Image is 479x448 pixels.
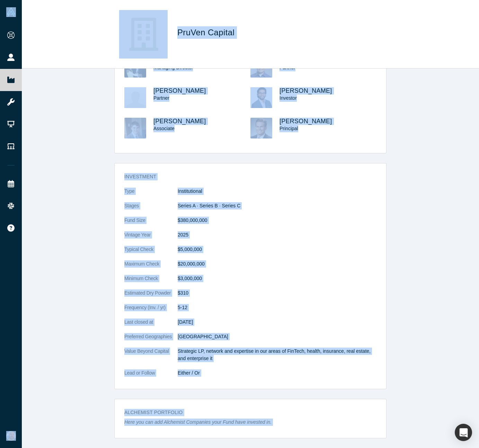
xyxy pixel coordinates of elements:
h3: Investment [124,173,367,180]
p: Strategic LP, network and expertise in our areas of FinTech, health, insurance, real estate, and ... [178,348,376,362]
dd: Either / Or [178,369,376,377]
dd: [DATE] [178,319,376,326]
img: PruVen Capital's Logo [119,10,168,59]
a: [PERSON_NAME] [280,87,332,94]
dt: Value Beyond Capital [124,348,178,369]
span: Associate [153,126,175,131]
img: Aarlo Stone Fish's Account [6,431,16,441]
dt: Stages [124,202,178,217]
dd: $20,000,000 [178,260,376,268]
dt: Frequency (Inv. / yr) [124,304,178,319]
dd: $310 [178,289,376,297]
dd: $5,000,000 [178,246,376,253]
dd: 2025 [178,231,376,239]
dd: Series A · Series B · Series C [178,202,376,209]
dd: 5-12 [178,304,376,311]
dt: Preferred Geographies [124,333,178,348]
dt: Maximum Check [124,260,178,275]
span: Principal [280,126,298,131]
span: Investor [280,95,297,101]
h3: Alchemist Portfolio [124,409,367,416]
span: Partner [153,95,169,101]
dt: Typical Check [124,246,178,260]
img: Alchemist Vault Logo [6,7,16,17]
dt: Fund Size [124,217,178,231]
span: PruVen Capital [177,28,237,37]
dt: Estimated Dry Powder [124,289,178,304]
img: Jared Moberg's Profile Image [250,118,272,138]
img: Brett Sleyster's Profile Image [124,118,146,138]
dt: Type [124,188,178,202]
dt: Vintage Year [124,231,178,246]
dd: Institutional [178,188,376,195]
img: Rohit Ramkumar's Profile Image [250,87,272,108]
dd: $380,000,000 [178,217,376,224]
dt: Last closed at [124,319,178,333]
a: [PERSON_NAME] [153,87,206,94]
img: Victoria Cheng's Profile Image [124,87,146,108]
a: [PERSON_NAME] [153,118,206,125]
a: [PERSON_NAME] [280,118,332,125]
dd: [GEOGRAPHIC_DATA] [178,333,376,340]
p: Here you can add Alchemist Companies your Fund have invested in. [124,419,376,426]
dt: Lead or Follow [124,369,178,384]
dd: $3,000,000 [178,275,376,282]
dt: Minimum Check [124,275,178,289]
